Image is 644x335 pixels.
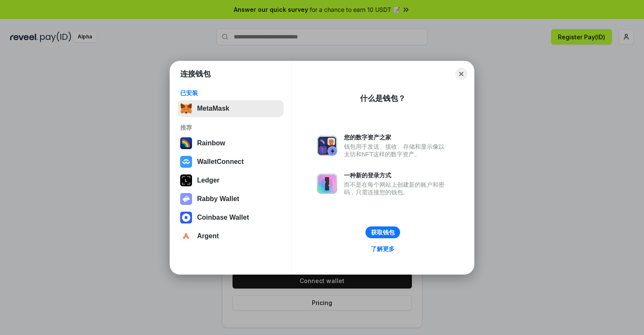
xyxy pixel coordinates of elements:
img: svg+xml,%3Csvg%20fill%3D%22none%22%20height%3D%2233%22%20viewBox%3D%220%200%2035%2033%22%20width%... [180,103,192,114]
h1: 连接钱包 [180,69,211,79]
div: 您的数字资产之家 [344,133,449,141]
div: 钱包用于发送、接收、存储和显示像以太坊和NFT这样的数字资产。 [344,143,449,158]
div: WalletConnect [197,158,244,166]
img: svg+xml,%3Csvg%20xmlns%3D%22http%3A%2F%2Fwww.w3.org%2F2000%2Fsvg%22%20width%3D%2228%22%20height%3... [180,174,192,186]
button: Rabby Wallet [178,191,284,207]
img: svg+xml,%3Csvg%20width%3D%22120%22%20height%3D%22120%22%20viewBox%3D%220%200%20120%20120%22%20fil... [180,137,192,149]
button: MetaMask [178,100,284,117]
img: svg+xml,%3Csvg%20xmlns%3D%22http%3A%2F%2Fwww.w3.org%2F2000%2Fsvg%22%20fill%3D%22none%22%20viewBox... [317,174,337,194]
div: Argent [197,232,219,240]
button: Argent [178,228,284,245]
button: Ledger [178,172,284,189]
button: 获取钱包 [365,226,400,238]
img: svg+xml,%3Csvg%20xmlns%3D%22http%3A%2F%2Fwww.w3.org%2F2000%2Fsvg%22%20fill%3D%22none%22%20viewBox... [180,193,192,205]
img: svg+xml,%3Csvg%20width%3D%2228%22%20height%3D%2228%22%20viewBox%3D%220%200%2028%2028%22%20fill%3D... [180,212,192,223]
div: Coinbase Wallet [197,214,249,221]
div: 什么是钱包？ [360,93,406,103]
div: 获取钱包 [371,229,395,236]
div: Rabby Wallet [197,195,239,203]
div: 一种新的登录方式 [344,172,449,179]
div: 已安装 [180,89,281,97]
button: Coinbase Wallet [178,209,284,226]
div: 而不是在每个网站上创建新的账户和密码，只需连接您的钱包。 [344,181,449,196]
div: Rainbow [197,139,225,147]
div: 了解更多 [371,245,395,253]
div: 推荐 [180,124,281,131]
button: WalletConnect [178,153,284,170]
a: 了解更多 [366,243,400,254]
img: svg+xml,%3Csvg%20width%3D%2228%22%20height%3D%2228%22%20viewBox%3D%220%200%2028%2028%22%20fill%3D... [180,156,192,168]
button: Close [455,68,467,80]
img: svg+xml,%3Csvg%20width%3D%2228%22%20height%3D%2228%22%20viewBox%3D%220%200%2028%2028%22%20fill%3D... [180,230,192,242]
div: MetaMask [197,105,229,112]
div: Ledger [197,177,219,184]
img: svg+xml,%3Csvg%20xmlns%3D%22http%3A%2F%2Fwww.w3.org%2F2000%2Fsvg%22%20fill%3D%22none%22%20viewBox... [317,136,337,156]
button: Rainbow [178,135,284,152]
